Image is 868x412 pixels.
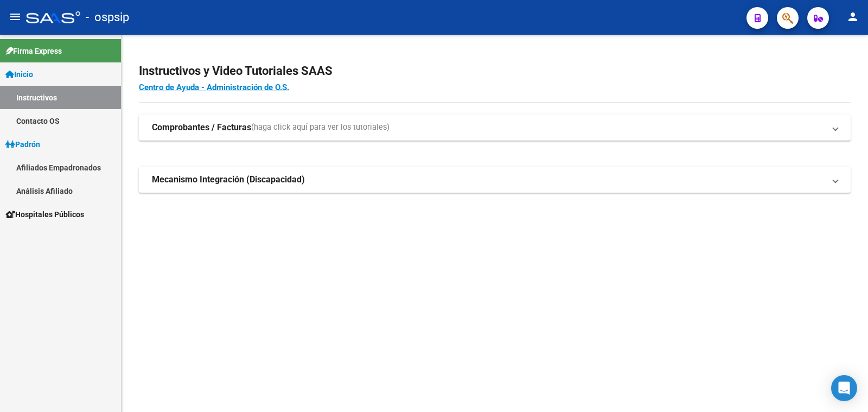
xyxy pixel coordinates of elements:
[5,138,40,150] span: Padrón
[86,5,129,29] span: - ospsip
[152,122,251,134] strong: Comprobantes / Facturas
[831,375,857,401] div: Open Intercom Messenger
[152,174,305,186] strong: Mecanismo Integración (Discapacidad)
[5,68,33,80] span: Inicio
[139,83,289,92] a: Centro de Ayuda - Administración de O.S.
[9,10,22,23] mat-icon: menu
[846,10,859,23] mat-icon: person
[251,122,390,134] span: (haga click aquí para ver los tutoriales)
[139,115,851,141] mat-expansion-panel-header: Comprobantes / Facturas(haga click aquí para ver los tutoriales)
[5,45,62,57] span: Firma Express
[139,61,851,81] h2: Instructivos y Video Tutoriales SAAS
[139,167,851,193] mat-expansion-panel-header: Mecanismo Integración (Discapacidad)
[5,208,84,220] span: Hospitales Públicos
